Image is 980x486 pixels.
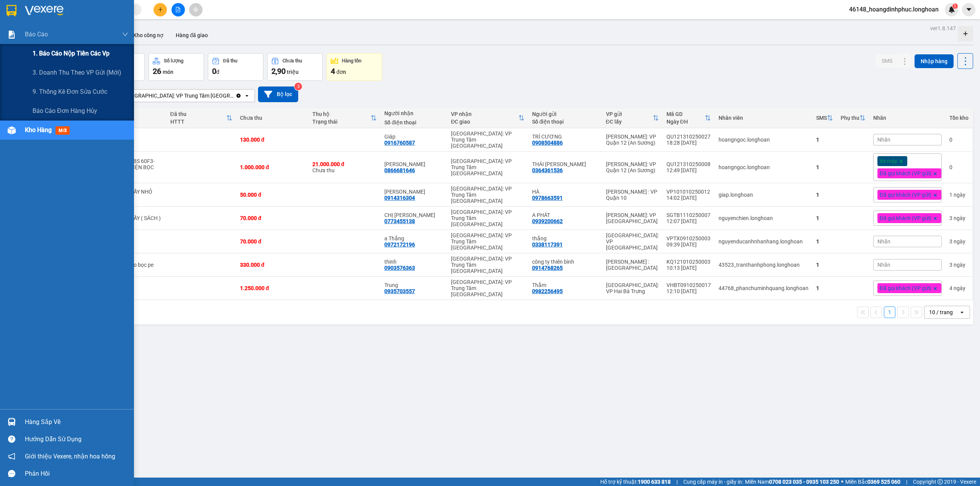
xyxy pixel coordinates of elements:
[170,119,227,125] div: HTTT
[451,256,524,274] div: [GEOGRAPHIC_DATA]: VP Trung Tâm [GEOGRAPHIC_DATA]
[235,92,235,99] input: Selected Khánh Hòa: VP Trung Tâm TP Nha Trang.
[532,119,598,125] div: Số điện thoại
[384,140,415,146] div: 0916760587
[841,115,859,121] div: Phụ thu
[8,453,15,460] span: notification
[240,137,305,143] div: 130.000 đ
[384,218,415,224] div: 0773455138
[532,282,598,288] div: Thắm
[880,191,931,198] span: Đã gọi khách (VP gửi)
[532,235,598,241] div: thắng
[769,479,839,485] strong: 0708 023 035 - 0935 103 250
[666,235,711,241] div: VPTX0910250003
[223,58,237,64] div: Đã thu
[929,308,953,316] div: 10 / trang
[719,164,808,170] div: hoangngoc.longhoan
[666,161,711,167] div: QU121310250008
[719,262,808,268] div: 43523_tranthanhphong.longhoan
[532,189,598,195] div: HÀ
[816,164,833,170] div: 1
[880,285,931,292] span: Đã gọi khách (VP gửi)
[841,480,843,483] span: ⚪️
[8,126,16,134] img: warehouse-icon
[719,192,808,198] div: giap.longhoan
[949,215,969,221] div: 3
[606,161,659,173] div: [PERSON_NAME]: VP Quận 12 (An Sương)
[954,3,956,9] span: 1
[666,265,711,271] div: 10:13 [DATE]
[666,111,705,117] div: Mã GD
[532,241,563,248] div: 0338117391
[384,265,415,271] div: 0903576363
[164,58,183,64] div: Số lượng
[816,215,833,221] div: 1
[663,108,715,128] th: Toggle SortBy
[949,192,969,198] div: 1
[532,195,563,201] div: 0978663591
[154,3,167,16] button: plus
[451,111,518,117] div: VP nhận
[606,189,659,201] div: [PERSON_NAME] : VP Quận 10
[880,170,931,177] span: Đã gọi khách (VP gửi)
[666,167,711,173] div: 12:49 [DATE]
[384,161,443,167] div: ANH HUY
[384,167,415,173] div: 0866681646
[331,67,335,76] span: 4
[8,31,16,39] img: solution-icon
[816,285,833,291] div: 1
[312,119,371,125] div: Trạng thái
[384,212,443,218] div: CHỊ UYÊN
[606,282,659,294] div: [GEOGRAPHIC_DATA]: VP Hai Bà Trưng
[606,212,659,224] div: [PERSON_NAME]: VP [GEOGRAPHIC_DATA]
[666,218,711,224] div: 12:07 [DATE]
[949,137,969,143] div: 0
[949,115,969,121] div: Tồn kho
[33,106,97,116] span: Báo cáo đơn hàng hủy
[532,265,563,271] div: 0914768265
[532,288,563,294] div: 0982256495
[8,435,15,443] span: question-circle
[8,418,16,426] img: warehouse-icon
[884,307,895,318] button: 1
[384,119,443,126] div: Số điện thoại
[532,140,563,146] div: 0908504886
[719,285,808,291] div: 44768_phanchuminhquang.longhoan
[600,478,671,486] span: Hỗ trợ kỹ thuật:
[451,130,524,149] div: [GEOGRAPHIC_DATA]: VP Trung Tâm [GEOGRAPHIC_DATA]
[816,262,833,268] div: 1
[880,215,931,222] span: Đã gọi khách (VP gửi)
[208,53,263,81] button: Đã thu0đ
[954,285,965,291] span: ngày
[153,67,161,76] span: 26
[25,29,48,39] span: Báo cáo
[267,53,323,81] button: Chưa thu2,90 triệu
[965,6,972,13] span: caret-down
[451,232,524,251] div: [GEOGRAPHIC_DATA]: VP Trung Tâm [GEOGRAPHIC_DATA]
[962,3,975,16] button: caret-down
[606,119,653,125] div: ĐC lấy
[816,137,833,143] div: 1
[235,93,242,99] svg: Clear value
[240,115,305,121] div: Chưa thu
[33,68,121,77] span: 3. Doanh Thu theo VP Gửi (mới)
[816,192,833,198] div: 1
[283,58,302,64] div: Chưa thu
[666,195,711,201] div: 14:02 [DATE]
[384,110,443,116] div: Người nhận
[312,111,371,117] div: Thu hộ
[8,470,15,477] span: message
[287,69,299,75] span: triệu
[606,259,659,271] div: [PERSON_NAME] : [GEOGRAPHIC_DATA]
[812,108,837,128] th: Toggle SortBy
[384,189,443,195] div: Anh Quang
[666,140,711,146] div: 18:28 [DATE]
[25,468,128,479] div: Phản hồi
[532,161,598,167] div: THÁI BÁ THÀNH
[719,238,808,245] div: nguyenducanhnhanhang.longhoan
[719,137,808,143] div: hoangngoc.longhoan
[532,167,563,173] div: 0364361536
[952,3,958,9] sup: 1
[606,134,659,146] div: [PERSON_NAME]: VP Quận 12 (An Sương)
[676,478,678,486] span: |
[127,26,170,44] button: Kho công nợ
